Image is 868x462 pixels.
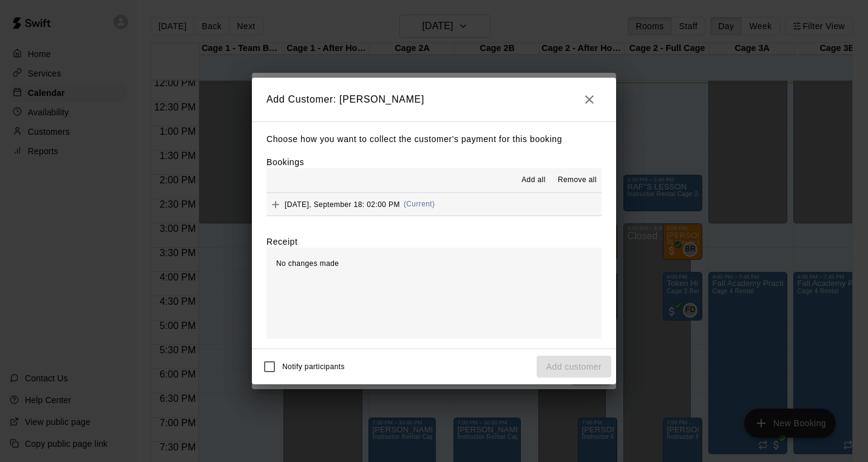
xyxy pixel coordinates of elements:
[266,132,602,147] p: Choose how you want to collect the customer's payment for this booking
[252,78,616,121] h2: Add Customer: [PERSON_NAME]
[514,171,553,190] button: Add all
[266,199,285,208] span: Add
[282,362,345,371] span: Notify participants
[266,193,602,216] button: Add[DATE], September 18: 02:00 PM(Current)
[285,200,400,208] span: [DATE], September 18: 02:00 PM
[276,259,339,268] span: No changes made
[266,236,297,248] label: Receipt
[521,174,546,186] span: Add all
[553,171,602,190] button: Remove all
[558,174,597,186] span: Remove all
[404,200,435,208] span: (Current)
[266,157,304,167] label: Bookings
